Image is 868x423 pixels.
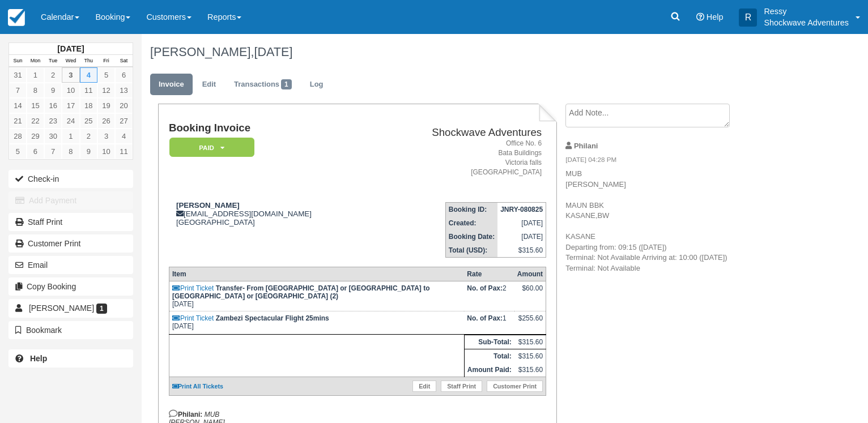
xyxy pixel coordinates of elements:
a: Staff Print [8,213,133,231]
td: [DATE] [497,216,546,230]
span: Help [707,12,724,22]
a: 3 [62,67,79,83]
strong: Philani: [169,411,202,418]
a: Print Ticket [172,284,214,292]
a: [PERSON_NAME] 1 [8,299,133,317]
a: Help [8,349,133,368]
a: Edit [194,74,224,96]
span: [PERSON_NAME] [29,304,94,313]
address: Office No. 6 Bata Buildings Victoria falls [GEOGRAPHIC_DATA] [379,139,542,178]
th: Sun [9,55,27,67]
a: 2 [44,67,62,83]
p: Shockwave Adventures [764,17,849,28]
strong: JNRY-080825 [500,206,543,213]
th: Booking Date: [445,230,497,243]
p: MUB [PERSON_NAME] MAUN BBK KASANE,BW KASANE Departing from: 09:15 ([DATE]) Terminal: Not Availabl... [565,169,756,274]
div: $255.60 [517,314,543,331]
a: 27 [115,113,133,129]
a: 22 [27,113,44,129]
a: 9 [80,144,97,159]
th: Thu [80,55,97,67]
button: Email [8,256,133,274]
a: 31 [9,67,27,83]
a: Log [301,74,332,96]
th: Amount Paid: [464,363,514,377]
a: Edit [412,381,436,392]
a: 3 [97,129,115,144]
a: 7 [9,83,27,98]
strong: Transfer- From [GEOGRAPHIC_DATA] or [GEOGRAPHIC_DATA] to [GEOGRAPHIC_DATA] or [GEOGRAPHIC_DATA] (2) [172,284,430,300]
a: 29 [27,129,44,144]
th: Tue [44,55,62,67]
a: 30 [44,129,62,144]
a: 5 [97,67,115,83]
a: 7 [44,144,62,159]
strong: [PERSON_NAME] [176,201,240,210]
a: Customer Print [487,381,543,392]
th: Rate [464,267,514,281]
a: 4 [80,67,97,83]
a: 11 [115,144,133,159]
span: 1 [281,79,292,89]
a: 11 [80,83,97,98]
h2: Shockwave Adventures [379,127,542,139]
th: Mon [27,55,44,67]
td: $315.60 [514,335,546,349]
a: 13 [115,83,133,98]
a: Paid [169,137,250,158]
button: Check-in [8,170,133,188]
a: 6 [27,144,44,159]
p: Ressy [764,6,849,17]
th: Sat [115,55,133,67]
a: 2 [80,129,97,144]
td: [DATE] [169,281,464,311]
a: Invoice [150,74,193,96]
a: 1 [27,67,44,83]
a: 12 [97,83,115,98]
td: 2 [464,281,514,311]
strong: Zambezi Spectacular Flight 25mins [216,314,329,322]
strong: [DATE] [57,44,84,53]
td: [DATE] [497,230,546,243]
a: Customer Print [8,234,133,253]
a: 23 [44,113,62,129]
a: 16 [44,98,62,113]
th: Created: [445,216,497,230]
a: 4 [115,129,133,144]
div: [EMAIL_ADDRESS][DOMAIN_NAME] [GEOGRAPHIC_DATA] [169,201,375,227]
th: Fri [97,55,115,67]
td: [DATE] [169,311,464,335]
button: Bookmark [8,321,133,339]
td: $315.60 [514,363,546,377]
span: [DATE] [254,45,292,59]
h1: Booking Invoice [169,122,375,134]
a: 26 [97,113,115,129]
th: Amount [514,267,546,281]
a: 8 [27,83,44,98]
a: 9 [44,83,62,98]
a: Print Ticket [172,314,214,322]
em: Paid [169,138,254,157]
td: 1 [464,311,514,335]
a: 28 [9,129,27,144]
h1: [PERSON_NAME], [150,45,784,59]
button: Add Payment [8,191,133,210]
a: 1 [62,129,79,144]
a: 5 [9,144,27,159]
a: Staff Print [441,381,482,392]
a: 20 [115,98,133,113]
th: Item [169,267,464,281]
th: Total: [464,349,514,364]
a: 19 [97,98,115,113]
strong: Philani [574,142,598,150]
td: $315.60 [497,243,546,258]
strong: No. of Pax [467,314,503,322]
th: Wed [62,55,79,67]
a: 8 [62,144,79,159]
img: checkfront-main-nav-mini-logo.png [8,9,25,26]
a: 17 [62,98,79,113]
a: 21 [9,113,27,129]
i: Help [696,13,704,21]
b: Help [30,354,47,363]
th: Sub-Total: [464,335,514,349]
